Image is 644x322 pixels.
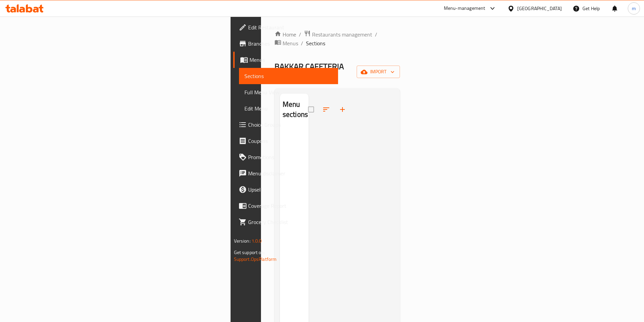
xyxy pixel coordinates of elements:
[233,214,338,230] a: Grocery Checklist
[248,137,333,145] span: Coupons
[234,237,251,245] span: Version:
[244,104,333,113] span: Edit Menu
[249,56,333,64] span: Menus
[233,52,338,68] a: Menus
[244,72,333,80] span: Sections
[304,30,372,39] a: Restaurants management
[234,248,265,257] span: Get support on:
[234,255,277,264] a: Support.OpsPlatform
[233,35,338,52] a: Branches
[233,181,338,198] a: Upsell
[632,5,636,12] span: m
[517,5,562,12] div: [GEOGRAPHIC_DATA]
[252,237,262,245] span: 1.0.0
[248,40,333,48] span: Branches
[233,19,338,35] a: Edit Restaurant
[248,169,333,177] span: Menu disclaimer
[248,153,333,161] span: Promotions
[248,121,333,129] span: Choice Groups
[444,4,485,13] div: Menu-management
[280,126,309,131] nav: Menu sections
[375,30,377,39] li: /
[362,68,395,76] span: import
[233,149,338,165] a: Promotions
[275,59,344,74] span: BAKKAR CAFETERIA
[239,68,338,84] a: Sections
[312,30,372,39] span: Restaurants management
[239,84,338,100] a: Full Menu View
[334,101,351,118] button: Add section
[244,88,333,96] span: Full Menu View
[357,66,400,78] button: import
[233,165,338,181] a: Menu disclaimer
[248,202,333,210] span: Coverage Report
[248,218,333,226] span: Grocery Checklist
[248,23,333,31] span: Edit Restaurant
[248,185,333,194] span: Upsell
[239,100,338,117] a: Edit Menu
[233,117,338,133] a: Choice Groups
[233,133,338,149] a: Coupons
[233,198,338,214] a: Coverage Report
